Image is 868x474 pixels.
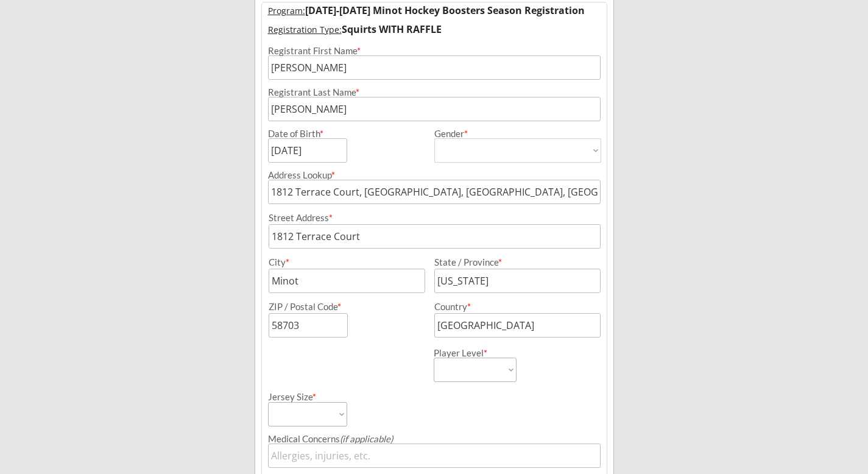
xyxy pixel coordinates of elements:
[268,46,601,55] div: Registrant First Name
[434,258,586,267] div: State / Province
[268,5,305,16] u: Program:
[269,258,423,267] div: City
[268,88,601,97] div: Registrant Last Name
[340,433,393,444] em: (if applicable)
[269,302,423,311] div: ZIP / Postal Code
[268,24,342,35] u: Registration Type:
[268,434,601,444] div: Medical Concerns
[434,302,586,311] div: Country
[268,171,601,180] div: Address Lookup
[268,392,331,401] div: Jersey Size
[342,23,442,36] strong: Squirts WITH RAFFLE
[269,213,601,222] div: Street Address
[268,180,601,204] input: Street, City, Province/State
[305,4,585,17] strong: [DATE]-[DATE] Minot Hockey Boosters Season Registration
[268,129,331,138] div: Date of Birth
[268,444,601,468] input: Allergies, injuries, etc.
[434,348,517,358] div: Player Level
[434,129,601,138] div: Gender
